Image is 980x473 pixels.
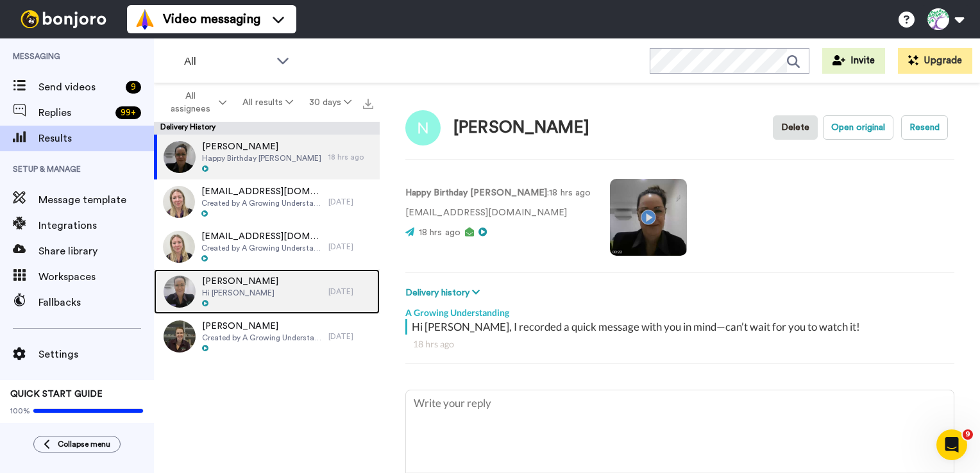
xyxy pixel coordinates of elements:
img: fe1ddc63-5f81-410c-9999-c217b99f548d-thumb.jpg [163,186,195,218]
div: 99 + [115,106,141,119]
span: Integrations [38,218,154,233]
div: [DATE] [328,242,373,252]
div: [DATE] [328,286,373,297]
span: All [184,54,270,69]
button: Upgrade [898,48,972,74]
div: A Growing Understanding [405,300,954,319]
button: All assignees [156,85,235,120]
span: Created by A Growing Understanding [201,198,322,208]
img: export.svg [363,99,373,109]
span: [PERSON_NAME] [202,320,322,333]
a: [EMAIL_ADDRESS][DOMAIN_NAME]Created by A Growing Understanding[DATE] [154,224,380,269]
button: Delivery history [405,286,484,300]
button: Open original [823,115,893,140]
span: Fallbacks [38,295,154,310]
img: ab8762cb-792a-482f-8673-22251134fb28-thumb.jpg [164,141,196,173]
span: Results [38,131,154,146]
div: [DATE] [328,331,373,342]
span: Share library [38,244,154,259]
img: Image of Natasha [405,110,441,145]
span: Created by A Growing Understanding [201,243,322,253]
img: 26785a4b-7bdf-4c44-a3e3-25a4153e0f12-thumb.jpg [163,231,195,263]
a: [PERSON_NAME]Happy Birthday [PERSON_NAME]18 hrs ago [154,135,380,179]
span: QUICK START GUIDE [10,390,103,399]
img: e192663a-1669-4f36-b930-f28f0fb9db7a-thumb.jpg [164,276,196,308]
button: 30 days [301,91,359,114]
div: 18 hrs ago [328,152,373,162]
p: [EMAIL_ADDRESS][DOMAIN_NAME] [405,206,591,220]
span: [PERSON_NAME] [202,140,321,153]
button: All results [235,91,301,114]
span: 100% [10,406,30,416]
img: 83af8d9f-50e4-4a27-859b-7bd0883ebfc1-thumb.jpg [164,320,196,353]
span: 18 hrs ago [419,228,460,237]
img: bj-logo-header-white.svg [15,10,112,28]
button: Collapse menu [33,436,121,452]
a: [PERSON_NAME]Hi [PERSON_NAME][DATE] [154,269,380,314]
a: [PERSON_NAME]Created by A Growing Understanding[DATE] [154,314,380,359]
button: Resend [901,115,948,140]
iframe: Intercom live chat [936,429,967,460]
span: [EMAIL_ADDRESS][DOMAIN_NAME] [201,185,322,198]
a: [EMAIL_ADDRESS][DOMAIN_NAME]Created by A Growing Understanding[DATE] [154,179,380,224]
span: [EMAIL_ADDRESS][DOMAIN_NAME] [201,230,322,243]
button: Invite [822,48,885,74]
span: Hi [PERSON_NAME] [202,288,278,298]
div: [PERSON_NAME] [453,119,589,137]
div: [DATE] [328,197,373,207]
span: Replies [38,105,110,120]
button: Delete [773,115,818,140]
span: Video messaging [163,10,260,28]
div: 18 hrs ago [413,338,947,351]
span: [PERSON_NAME] [202,275,278,288]
span: Settings [38,347,154,362]
div: Delivery History [154,122,380,135]
button: Export all results that match these filters now. [359,93,377,112]
strong: Happy Birthday [PERSON_NAME] [405,188,547,197]
span: 9 [963,429,973,440]
img: vm-color.svg [135,9,155,29]
p: : 18 hrs ago [405,187,591,200]
span: Workspaces [38,269,154,285]
div: 9 [126,81,141,94]
span: All assignees [164,90,216,115]
span: Send videos [38,79,121,95]
span: Collapse menu [58,439,110,449]
span: Message template [38,192,154,208]
span: Created by A Growing Understanding [202,333,322,343]
div: Hi [PERSON_NAME], I recorded a quick message with you in mind—can’t wait for you to watch it! [412,319,951,335]
span: Happy Birthday [PERSON_NAME] [202,153,321,163]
